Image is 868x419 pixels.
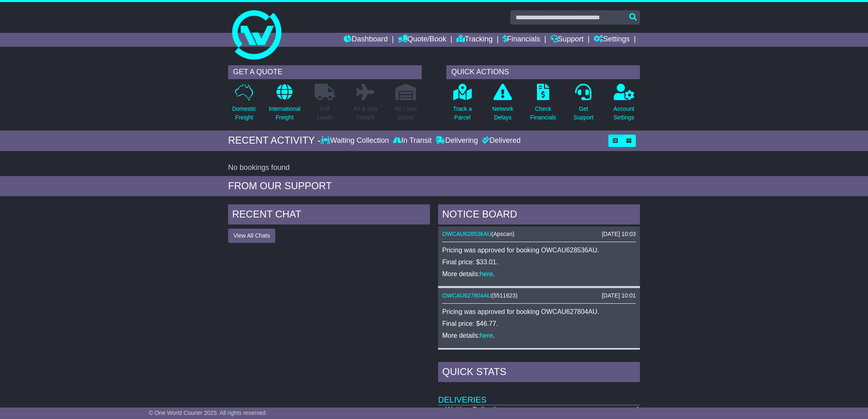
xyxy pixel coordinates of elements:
p: Final price: $46.77. [442,320,636,327]
a: Track aParcel [452,83,472,126]
a: here [480,332,493,339]
p: Air / Sea Depot [395,105,417,122]
a: NetworkDelays [492,83,514,126]
a: Financials [503,33,540,47]
a: OWCAU627804AU [442,292,491,299]
div: GET A QUOTE [228,65,422,79]
div: [DATE] 10:01 [602,292,636,299]
a: GetSupport [573,83,594,126]
p: Pricing was approved for booking OWCAU628536AU. [442,246,636,254]
a: here [480,270,493,277]
span: Apscan [493,231,513,237]
span: © One World Courier 2025. All rights reserved. [149,410,267,416]
div: Waiting Collection [321,136,391,145]
p: Track a Parcel [453,105,472,122]
p: Air & Sea Freight [353,105,377,122]
div: In Transit [391,136,434,145]
div: ( ) [442,292,636,299]
td: Deliveries [438,384,640,405]
p: Full Loads [315,105,335,122]
div: RECENT ACTIVITY - [228,135,321,147]
div: FROM OUR SUPPORT [228,180,640,192]
td: Waiting Collection [438,405,578,414]
p: Get Support [573,105,594,122]
p: Final price: $33.01. [442,258,636,266]
div: [DATE] 10:03 [602,231,636,238]
a: Tracking [457,33,493,47]
p: More details: . [442,332,636,339]
a: 1 [636,405,640,414]
a: AccountSettings [613,83,635,126]
p: Check Financials [530,105,556,122]
div: NOTICE BOARD [438,204,640,227]
div: RECENT CHAT [228,204,430,227]
p: Network Delays [492,105,513,122]
a: OWCAU628536AU [442,231,491,237]
a: CheckFinancials [530,83,557,126]
a: Settings [594,33,630,47]
p: Pricing was approved for booking OWCAU627804AU. [442,308,636,316]
a: Dashboard [344,33,388,47]
a: DomesticFreight [232,83,256,126]
p: Account Settings [614,105,635,122]
div: Delivering [434,136,480,145]
a: InternationalFreight [268,83,301,126]
div: ( ) [442,231,636,238]
div: QUICK ACTIONS [446,65,640,79]
div: No bookings found [228,163,640,172]
p: International Freight [269,105,300,122]
a: Support [550,33,584,47]
p: More details: . [442,270,636,278]
div: Quick Stats [438,362,640,384]
span: 5511623 [493,292,516,299]
p: Domestic Freight [232,105,256,122]
a: Quote/Book [398,33,446,47]
button: View All Chats [228,229,275,243]
div: Delivered [480,136,521,145]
